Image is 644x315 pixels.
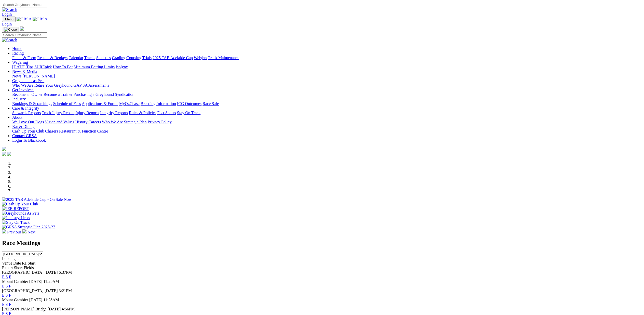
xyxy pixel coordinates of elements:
a: How To Bet [53,65,73,69]
span: Expert [2,266,13,270]
a: Track Injury Rebate [42,111,74,115]
a: News & Media [12,69,37,74]
a: Chasers Restaurant & Function Centre [45,129,108,133]
a: F [9,284,11,288]
a: GAP SA Assessments [74,83,109,87]
a: Strategic Plan [124,120,147,124]
a: Privacy Policy [148,120,172,124]
div: Bar & Dining [12,129,642,134]
a: Isolynx [116,65,128,69]
a: Results & Replays [37,56,67,60]
img: Stay On Track [2,220,30,225]
div: Greyhounds as Pets [12,83,642,88]
span: Date [13,261,21,265]
input: Search [2,32,47,38]
a: Statistics [96,56,111,60]
a: ICG Outcomes [177,101,201,106]
a: Weights [194,56,207,60]
a: Fact Sheets [157,111,176,115]
a: S [6,302,8,307]
a: Next [22,230,35,234]
a: Retire Your Greyhound [34,83,73,87]
a: S [6,293,8,297]
span: Loading... [2,256,19,261]
a: Race Safe [202,101,219,106]
span: 11:28AM [43,298,59,302]
a: Applications & Forms [82,101,118,106]
span: [DATE] [45,270,58,274]
a: E [2,293,5,297]
a: Industry [12,97,26,101]
a: Who We Are [102,120,123,124]
img: IER REPORT [2,206,29,211]
img: chevron-right-pager-white.svg [22,229,26,233]
div: Racing [12,56,642,60]
button: Toggle navigation [2,27,19,32]
img: GRSA Strategic Plan 2025-27 [2,225,55,229]
span: Previous [7,230,21,234]
span: Fields [24,266,34,270]
a: Trials [142,56,152,60]
a: Rules & Policies [129,111,156,115]
span: 3:21PM [59,288,72,293]
a: Cash Up Your Club [12,129,44,133]
a: Syndication [115,92,134,97]
span: Menu [5,17,13,21]
a: Care & Integrity [12,106,39,110]
span: Mount Gambier [2,298,28,302]
a: Stay On Track [177,111,200,115]
a: Login [2,22,12,26]
a: F [9,275,11,279]
span: 4:56PM [62,307,75,311]
a: Racing [12,51,24,55]
img: logo-grsa-white.png [2,147,6,151]
a: Breeding Information [141,101,176,106]
button: Toggle navigation [2,17,16,22]
a: Get Involved [12,88,34,92]
a: History [75,120,87,124]
div: About [12,120,642,124]
a: Contact GRSA [12,134,37,138]
a: Calendar [68,56,83,60]
img: logo-grsa-white.png [20,27,24,31]
a: SUREpick [34,65,52,69]
div: Industry [12,101,642,106]
img: GRSA [17,17,32,21]
a: 2025 TAB Adelaide Cup [153,56,193,60]
a: Home [12,46,22,51]
a: Minimum Betting Limits [74,65,115,69]
span: [PERSON_NAME] Bridge [2,307,47,311]
span: [GEOGRAPHIC_DATA] [2,288,44,293]
div: Care & Integrity [12,111,642,115]
span: [GEOGRAPHIC_DATA] [2,270,44,274]
a: We Love Our Dogs [12,120,44,124]
img: facebook.svg [2,152,6,156]
a: Previous [2,230,22,234]
a: E [2,302,5,307]
span: Short [14,266,23,270]
div: Get Involved [12,92,642,97]
a: Who We Are [12,83,33,87]
a: About [12,115,22,120]
a: E [2,275,5,279]
a: Integrity Reports [100,111,128,115]
span: 6:37PM [59,270,72,274]
span: [DATE] [29,298,43,302]
div: News & Media [12,74,642,78]
span: Mount Gambier [2,279,28,284]
img: GRSA [33,17,48,21]
a: Grading [112,56,125,60]
a: F [9,293,11,297]
span: [DATE] [29,279,43,284]
a: Bookings & Scratchings [12,101,52,106]
a: Vision and Values [45,120,74,124]
a: Stewards Reports [12,111,41,115]
a: Bar & Dining [12,124,35,129]
a: Login To Blackbook [12,138,46,142]
a: Fields & Form [12,56,36,60]
a: Greyhounds as Pets [12,78,44,83]
span: Venue [2,261,12,265]
img: Greyhounds As Pets [2,211,39,216]
span: [DATE] [45,288,58,293]
a: Track Maintenance [208,56,239,60]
